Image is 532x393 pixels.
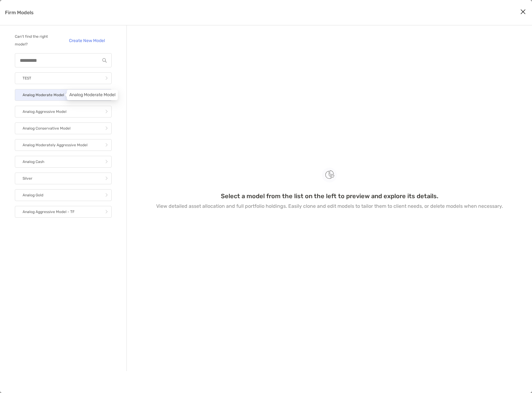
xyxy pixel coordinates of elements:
button: Close modal [518,7,528,17]
p: View detailed asset allocation and full portfolio holdings. Easily clone and edit models to tailo... [156,202,503,210]
a: Analog Gold [15,189,112,201]
p: Analog Cash [23,158,44,166]
img: input icon [102,58,107,63]
p: Analog Moderate Model [23,91,64,99]
a: Analog Aggressive Model - TF [15,206,112,218]
a: Create New Model [62,36,112,45]
a: Analog Moderate Model [15,89,112,101]
a: Analog Moderately Aggressive Model [15,139,112,151]
p: Firm Models [5,9,34,16]
a: Analog Aggressive Model [15,106,112,117]
p: Can’t find the right model? [15,33,59,48]
a: Analog Conservative Model [15,122,112,134]
p: Analog Aggressive Model [23,108,66,116]
p: Silver [23,175,32,182]
div: Analog Moderate Model [67,90,118,100]
a: TEST [15,72,112,84]
p: Analog Aggressive Model - TF [23,208,75,216]
a: Silver [15,173,112,184]
a: Analog Cash [15,156,112,168]
h3: Select a model from the list on the left to preview and explore its details. [221,192,438,200]
p: Analog Conservative Model [23,125,71,132]
p: Analog Moderately Aggressive Model [23,141,88,149]
p: TEST [23,75,31,82]
p: Analog Gold [23,191,43,199]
